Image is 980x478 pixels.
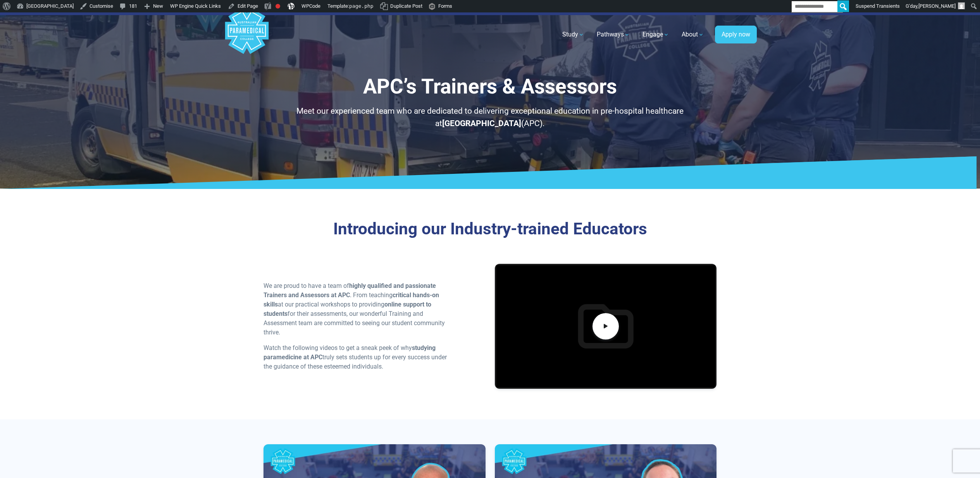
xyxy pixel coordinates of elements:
h1: APC’s Trainers & Assessors [264,74,717,99]
p: Watch the following videos to get a sneak peek of why truly sets students up for every success un... [264,343,447,371]
a: Engage [638,24,674,45]
strong: [GEOGRAPHIC_DATA] [442,119,521,128]
strong: critical hands-on skills [264,291,439,308]
a: About [677,24,709,45]
h3: Introducing our Industry-trained Educators [264,219,717,239]
strong: studying paramedicine at APC [264,344,436,361]
strong: online support to students [264,301,431,317]
p: Meet our experienced team who are dedicated to delivering exceptional education in pre-hospital h... [264,105,717,130]
a: Australian Paramedical College [224,15,270,54]
a: Study [558,24,589,45]
a: Apply now [715,26,757,43]
strong: highly qualified and passionate Trainers and Assessors at APC [264,282,436,299]
p: We are proud to have a team of . From teaching at our practical workshops to providing for their ... [264,281,447,337]
a: Pathways [592,24,635,45]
